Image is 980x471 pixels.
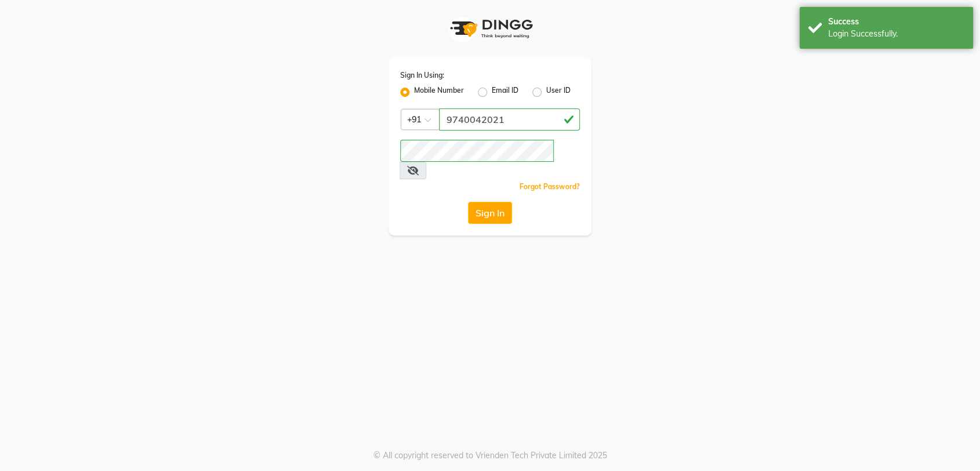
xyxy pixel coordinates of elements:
input: Username [439,108,580,131]
img: logo1.svg [444,12,536,46]
div: Login Successfully. [828,28,964,40]
label: User ID [546,85,571,99]
label: Email ID [492,85,518,99]
input: Username [400,140,554,162]
label: Mobile Number [414,85,464,99]
a: Forgot Password? [520,182,580,191]
label: Sign In Using: [400,70,444,81]
div: Success [828,16,964,28]
button: Sign In [468,202,512,224]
